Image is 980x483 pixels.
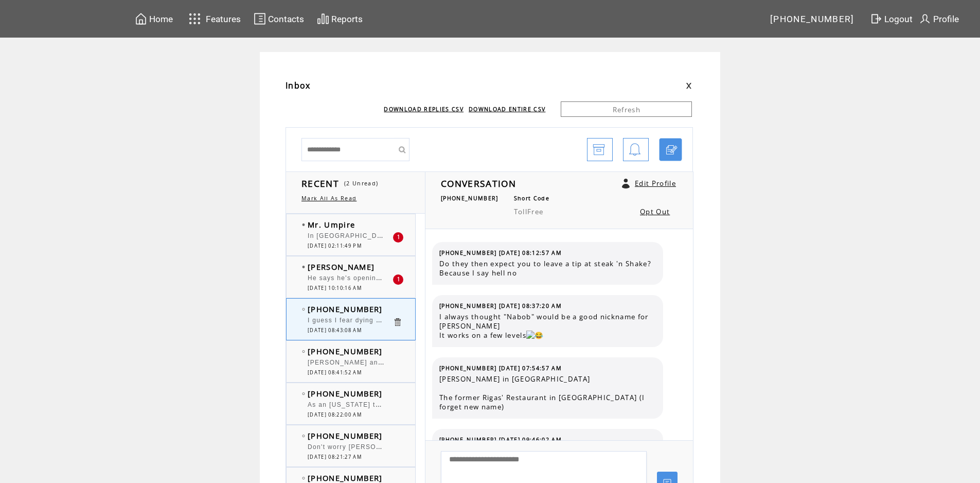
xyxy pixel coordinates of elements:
span: [PHONE_NUMBER] [DATE] 09:46:02 AM [439,436,562,443]
span: He says he's opening in 2 to 3 weeks the Mexican restaurant in [GEOGRAPHIC_DATA] in [GEOGRAPHIC_D... [308,272,838,282]
span: I always thought "Nabob" would be a good nickname for [PERSON_NAME] It works on a few levels [439,312,655,340]
a: Home [133,11,174,27]
a: Edit Profile [635,179,676,188]
img: profile.svg [919,12,931,25]
div: 1 [393,274,403,285]
img: home.svg [135,12,147,25]
span: [PHONE_NUMBER] [308,473,383,483]
img: bulletEmpty.png [302,392,305,395]
img: archive.png [593,139,605,162]
a: Refresh [561,101,692,117]
span: [PHONE_NUMBER] [308,304,383,314]
span: [PHONE_NUMBER] [770,14,854,24]
a: Mark All As Read [301,195,357,202]
a: Click to edit user profile [622,179,630,188]
span: Logout [884,14,913,24]
span: Contacts [268,14,304,24]
span: Mr. Umpire [308,219,355,230]
span: I guess I fear dying a slow painful death, alone and unable to help myself or call for help. Nigh... [308,314,848,324]
span: [DATE] 08:43:08 AM [308,327,362,334]
span: [PERSON_NAME] [308,262,375,272]
span: [PHONE_NUMBER] [DATE] 07:54:57 AM [439,365,562,372]
span: As an [US_STATE] taxpayer lm appalled that we are giving 900 million for a new stadium for billio... [308,399,683,409]
img: contacts.svg [254,12,266,25]
a: Reports [315,11,364,27]
img: bell.png [629,139,641,162]
span: Inbox [286,80,311,91]
img: bulletEmpty.png [302,308,305,310]
span: [DATE] 10:10:16 AM [308,285,362,291]
img: bulletEmpty.png [302,350,305,353]
span: Profile [933,14,959,24]
span: [DATE] 02:11:49 PM [308,243,362,249]
span: Do they then expect you to leave a tip at steak 'n Shake? Because I say hell no [439,259,655,278]
span: [DATE] 08:41:52 AM [308,369,362,376]
a: Features [184,9,242,29]
span: [PHONE_NUMBER] [308,430,383,441]
a: Click to start a chat with mobile number by SMS [659,138,682,161]
span: (2 Unread) [344,180,378,187]
span: Features [206,14,241,24]
a: Opt Out [640,207,670,216]
span: [DATE] 08:22:00 AM [308,411,362,418]
img: features.svg [186,10,204,27]
img: 😂 [526,331,544,340]
a: Profile [917,11,960,27]
img: bulletFull.png [302,266,305,268]
span: In [GEOGRAPHIC_DATA].....1-1 [308,230,416,240]
a: Click to delete these messgaes [393,317,402,327]
input: Submit [394,138,409,161]
a: DOWNLOAD ENTIRE CSV [469,106,545,113]
span: [PHONE_NUMBER] [441,195,498,202]
div: 1 [393,232,403,243]
a: Contacts [252,11,306,27]
span: [PHONE_NUMBER] [308,388,383,399]
span: CONVERSATION [441,177,516,189]
span: [PHONE_NUMBER] [DATE] 08:37:20 AM [439,302,562,309]
img: chart.svg [317,12,329,25]
img: bulletFull.png [302,223,305,226]
span: Home [149,14,173,24]
span: Reports [331,14,363,24]
a: Logout [868,11,917,27]
span: [DATE] 08:21:27 AM [308,454,362,460]
span: RECENT [301,177,339,189]
img: exit.svg [870,12,882,25]
span: Short Code [514,195,549,202]
span: [PHONE_NUMBER] [308,346,383,356]
span: Don't worry [PERSON_NAME] he sings in Spanish language you just tap your feet and enjoy the music [308,441,656,451]
a: DOWNLOAD REPLIES CSV [384,106,464,113]
img: bulletEmpty.png [302,477,305,479]
span: [PERSON_NAME] in [GEOGRAPHIC_DATA] The former Rigas' Restaurant in [GEOGRAPHIC_DATA] (I forget ne... [439,374,655,411]
span: [PHONE_NUMBER] [DATE] 08:12:57 AM [439,249,562,256]
img: bulletEmpty.png [302,435,305,437]
span: TollFree [514,207,544,216]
